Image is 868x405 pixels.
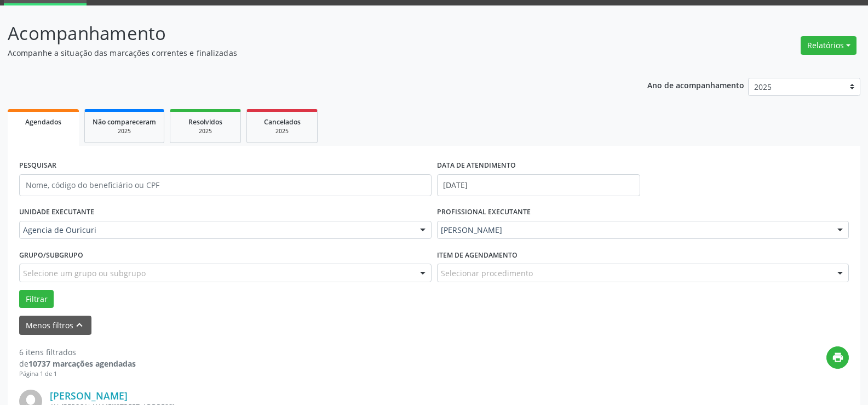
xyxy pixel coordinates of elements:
[19,316,91,335] button: Menos filtroskeyboard_arrow_up
[826,346,849,369] button: print
[23,267,146,279] span: Selecione um grupo ou subgrupo
[19,157,56,174] label: PESQUISAR
[188,117,222,127] span: Resolvidos
[441,267,533,279] span: Selecionar procedimento
[19,346,136,358] div: 6 itens filtrados
[23,225,409,236] span: Agencia de Ouricuri
[73,319,85,331] i: keyboard_arrow_up
[437,174,640,196] input: Selecione um intervalo
[19,369,136,379] div: Página 1 de 1
[437,157,516,174] label: DATA DE ATENDIMENTO
[8,47,605,59] p: Acompanhe a situação das marcações correntes e finalizadas
[19,204,94,221] label: UNIDADE EXECUTANTE
[93,117,156,127] span: Não compareceram
[19,290,54,309] button: Filtrar
[264,117,301,127] span: Cancelados
[178,127,233,135] div: 2025
[19,247,83,264] label: Grupo/Subgrupo
[832,351,844,363] i: print
[28,358,136,369] strong: 10737 marcações agendadas
[19,174,432,196] input: Nome, código do beneficiário ou CPF
[647,78,744,92] p: Ano de acompanhamento
[437,247,518,264] label: Item de agendamento
[8,20,605,47] p: Acompanhamento
[50,390,128,402] a: [PERSON_NAME]
[19,358,136,369] div: de
[437,204,531,221] label: PROFISSIONAL EXECUTANTE
[25,117,61,127] span: Agendados
[255,127,309,135] div: 2025
[93,127,156,135] div: 2025
[801,36,856,55] button: Relatórios
[441,225,827,236] span: [PERSON_NAME]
